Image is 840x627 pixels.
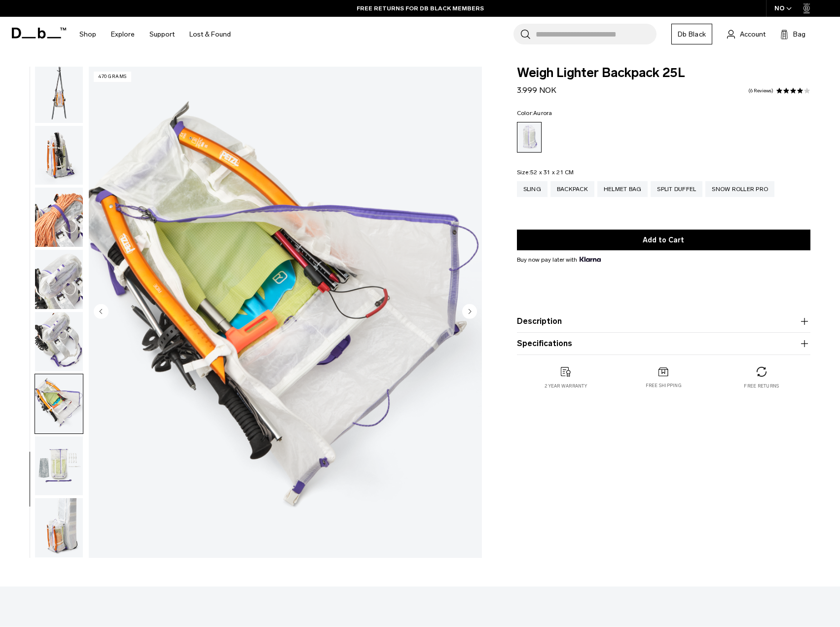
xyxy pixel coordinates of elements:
[580,257,601,262] img: {"height" => 20, "alt" => "Klarna"}
[727,28,766,40] a: Account
[517,67,810,79] span: Weigh Lighter Backpack 25L
[35,436,83,496] button: Weigh_Lighter_Backpack_25L_15.png
[35,498,83,558] button: Weigh_Lighter_Backpack_25L_16.png
[545,383,587,390] p: 2 year warranty
[780,28,805,40] button: Bag
[533,110,552,117] span: Aurora
[35,374,83,434] button: Weigh_Lighter_Backpack_25L_14.png
[517,230,810,250] button: Add to Cart
[89,67,482,558] img: Weigh_Lighter_Backpack_25L_14.png
[651,181,702,197] a: Split Duffel
[597,181,648,197] a: Helmet Bag
[740,29,766,39] span: Account
[189,17,231,52] a: Lost & Found
[517,255,601,264] span: Buy now pay later with
[517,85,556,95] span: 3.999 NOK
[357,4,484,13] a: FREE RETURNS FOR DB BLACK MEMBERS
[705,181,774,197] a: Snow Roller Pro
[35,126,83,185] img: Weigh_Lighter_Backpack_25L_10.png
[462,304,477,320] button: Next slide
[744,383,779,390] p: Free returns
[79,17,96,52] a: Shop
[94,72,131,82] p: 470 grams
[35,188,83,247] img: Weigh_Lighter_Backpack_25L_11.png
[89,67,482,558] li: 16 / 18
[517,181,548,197] a: Sling
[748,88,773,93] a: 6 reviews
[35,312,83,372] button: Weigh_Lighter_Backpack_25L_13.png
[72,17,238,52] nav: Main Navigation
[646,382,682,389] p: Free shipping
[550,181,594,197] a: Backpack
[35,64,83,123] img: Weigh_Lighter_Backpack_25L_9.png
[35,498,83,557] img: Weigh_Lighter_Backpack_25L_16.png
[149,17,175,52] a: Support
[35,63,83,123] button: Weigh_Lighter_Backpack_25L_9.png
[35,187,83,247] button: Weigh_Lighter_Backpack_25L_11.png
[35,250,83,309] img: Weigh_Lighter_Backpack_25L_12.png
[517,110,552,116] legend: Color:
[35,312,83,371] img: Weigh_Lighter_Backpack_25L_13.png
[94,304,109,320] button: Previous slide
[517,169,574,175] legend: Size:
[35,125,83,186] button: Weigh_Lighter_Backpack_25L_10.png
[111,17,135,52] a: Explore
[35,374,83,433] img: Weigh_Lighter_Backpack_25L_14.png
[517,338,810,350] button: Specifications
[793,29,805,39] span: Bag
[35,249,83,310] button: Weigh_Lighter_Backpack_25L_12.png
[517,122,542,153] a: Aurora
[671,24,712,44] a: Db Black
[517,315,810,327] button: Description
[35,436,83,496] img: Weigh_Lighter_Backpack_25L_15.png
[530,169,574,176] span: 52 x 31 x 21 CM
